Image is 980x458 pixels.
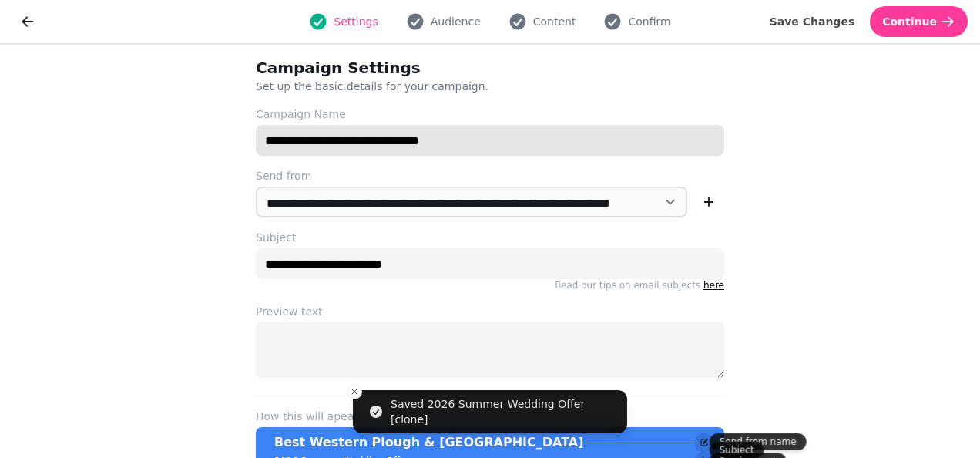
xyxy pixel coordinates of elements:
[628,14,670,29] span: Confirm
[256,79,650,94] p: Set up the basic details for your campaign.
[533,14,576,29] span: Content
[431,14,481,29] span: Audience
[770,16,855,27] span: Save Changes
[882,16,937,27] span: Continue
[347,384,362,399] button: Close toast
[334,14,378,29] span: Settings
[256,304,724,319] label: Preview text
[256,106,724,122] label: Campaign Name
[391,396,621,427] div: Saved 2026 Summer Wedding Offer [clone]
[256,409,724,424] label: How this will apear on customer's inbox
[256,230,724,245] label: Subject
[12,6,43,37] button: go back
[256,279,724,291] p: Read our tips on email subjects
[710,433,807,450] div: Send from name
[274,433,584,452] p: Best Western Plough & [GEOGRAPHIC_DATA]
[703,280,724,291] a: here
[757,6,868,37] button: Save Changes
[256,57,552,79] h2: Campaign Settings
[256,168,724,184] label: Send from
[870,6,968,37] button: Continue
